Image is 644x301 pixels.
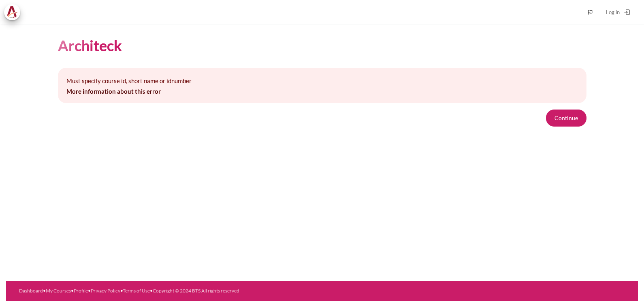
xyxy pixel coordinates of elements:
p: Must specify course id, short name or idnumber [66,76,578,86]
a: Architeck Architeck [4,4,24,20]
a: Privacy Policy [91,288,120,294]
a: Profile [74,288,88,294]
span: Log in [606,5,620,19]
a: More information about this error [66,88,161,95]
section: Content [6,24,638,139]
button: Continue [546,110,586,127]
a: My Courses [46,288,71,294]
button: Languages [584,6,596,18]
a: Dashboard [19,288,43,294]
img: Architeck [6,6,18,18]
a: Terms of Use [123,288,150,294]
h1: Architeck [58,36,122,55]
a: Log in [599,4,638,20]
a: Copyright © 2024 BTS All rights reserved [153,288,239,294]
div: • • • • • [19,287,356,295]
